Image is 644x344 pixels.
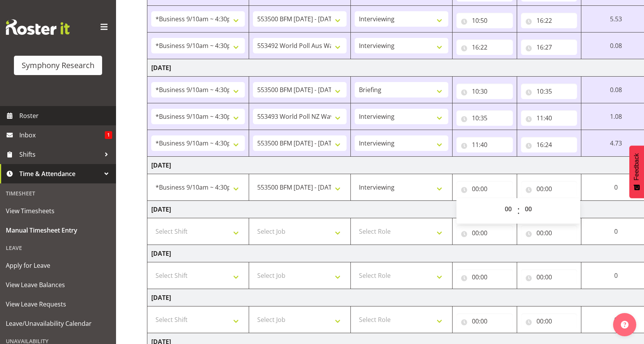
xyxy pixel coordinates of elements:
a: View Leave Balances [2,275,114,294]
input: Click to select... [521,110,577,126]
a: View Leave Requests [2,294,114,314]
a: Leave/Unavailability Calendar [2,314,114,333]
span: Time & Attendance [19,168,101,180]
a: View Timesheets [2,201,114,221]
input: Click to select... [456,225,513,241]
input: Click to select... [521,313,577,329]
input: Click to select... [521,137,577,152]
span: Inbox [19,129,105,141]
span: Roster [19,110,112,122]
input: Click to select... [456,181,513,197]
span: Feedback [633,153,640,180]
input: Click to select... [456,269,513,285]
span: View Timesheets [6,205,110,217]
input: Click to select... [456,84,513,99]
input: Click to select... [521,181,577,197]
input: Click to select... [521,39,577,55]
button: Feedback - Show survey [629,145,644,198]
input: Click to select... [521,84,577,99]
input: Click to select... [521,225,577,241]
div: Leave [2,240,114,256]
span: Apply for Leave [6,260,110,271]
input: Click to select... [456,39,513,55]
input: Click to select... [521,13,577,28]
span: View Leave Balances [6,279,110,291]
img: help-xxl-2.png [621,321,629,329]
img: Rosterit website logo [6,19,70,35]
div: Timesheet [2,185,114,201]
span: Manual Timesheet Entry [6,224,110,236]
input: Click to select... [456,110,513,126]
span: Shifts [19,149,101,160]
span: View Leave Requests [6,298,110,310]
a: Manual Timesheet Entry [2,221,114,240]
input: Click to select... [456,137,513,152]
input: Click to select... [456,13,513,28]
input: Click to select... [521,269,577,285]
input: Click to select... [456,313,513,329]
span: : [517,201,520,221]
div: Symphony Research [22,60,94,71]
span: 1 [105,131,112,139]
span: Leave/Unavailability Calendar [6,318,110,329]
a: Apply for Leave [2,256,114,275]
